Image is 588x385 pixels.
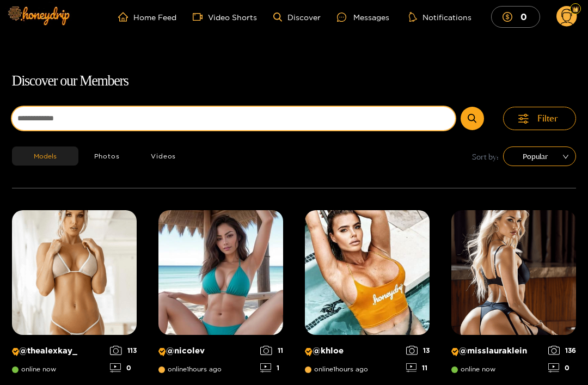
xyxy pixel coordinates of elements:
mark: 0 [519,11,529,23]
span: Sort by: [472,151,499,163]
button: Filter [503,107,576,131]
div: Messages [337,11,389,24]
div: 113 [110,346,137,356]
button: Notifications [406,12,475,23]
button: Photos [78,147,136,166]
button: 0 [491,7,540,28]
a: Discover [273,13,321,22]
span: online now [12,366,56,374]
span: online 1 hours ago [305,366,368,374]
span: online now [451,366,495,374]
div: 1 [260,364,283,373]
img: Creator Profile Image: nicolev [158,211,283,335]
button: Models [12,147,78,166]
span: home [118,13,133,22]
div: 0 [110,364,137,373]
div: 11 [406,364,430,373]
span: video-camera [193,13,208,22]
a: Creator Profile Image: nicolev@nicolevonline1hours ago111 [158,211,283,381]
img: Creator Profile Image: misslauraklein [451,211,576,335]
a: Creator Profile Image: misslauraklein@misslaurakleinonline now1360 [451,211,576,381]
p: @ nicolev [158,346,255,357]
div: 13 [406,346,430,356]
span: Popular [511,149,568,165]
span: dollar [503,13,518,22]
a: Creator Profile Image: khloe@khloeonline1hours ago1311 [305,211,430,381]
img: Creator Profile Image: khloe [305,211,430,335]
p: @ misslauraklein [451,346,543,357]
img: Creator Profile Image: thealexkay_ [12,211,137,335]
a: Creator Profile Image: thealexkay_@thealexkay_online now1130 [12,211,137,381]
p: @ thealexkay_ [12,346,105,357]
img: Fan Level [572,7,579,13]
div: sort [503,147,576,167]
button: Submit Search [461,107,484,131]
span: online 1 hours ago [158,366,222,374]
div: 11 [260,346,283,356]
p: @ khloe [305,346,401,357]
span: Filter [537,113,558,125]
div: 136 [548,346,577,356]
h1: Discover our Members [12,70,577,93]
a: Video Shorts [193,13,257,22]
a: Home Feed [118,13,176,22]
button: Videos [135,147,192,166]
div: 0 [548,364,577,373]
